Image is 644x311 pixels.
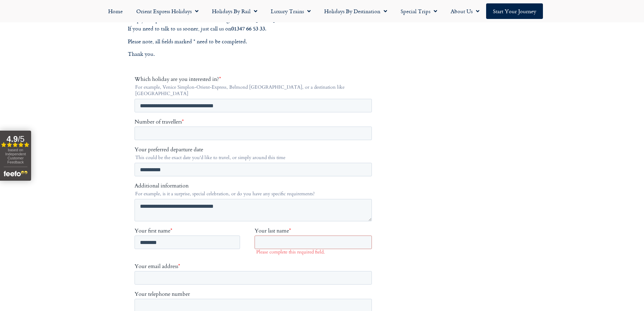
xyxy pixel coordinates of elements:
strong: 01347 66 53 33 [231,24,265,32]
p: Simply complete the form below and we’ll get in touch [DATE]. If you need to talk to us sooner, j... [128,16,381,33]
p: Thank you. [128,50,381,59]
a: Luxury Trains [264,3,317,19]
a: About Us [444,3,486,19]
a: Holidays by Destination [317,3,394,19]
a: Orient Express Holidays [129,3,205,19]
p: Please note, all fields marked * need to be completed. [128,37,381,46]
a: Home [101,3,129,19]
nav: Menu [3,3,641,19]
a: Start your Journey [486,3,543,19]
a: Special Trips [394,3,444,19]
a: Holidays by Rail [205,3,264,19]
